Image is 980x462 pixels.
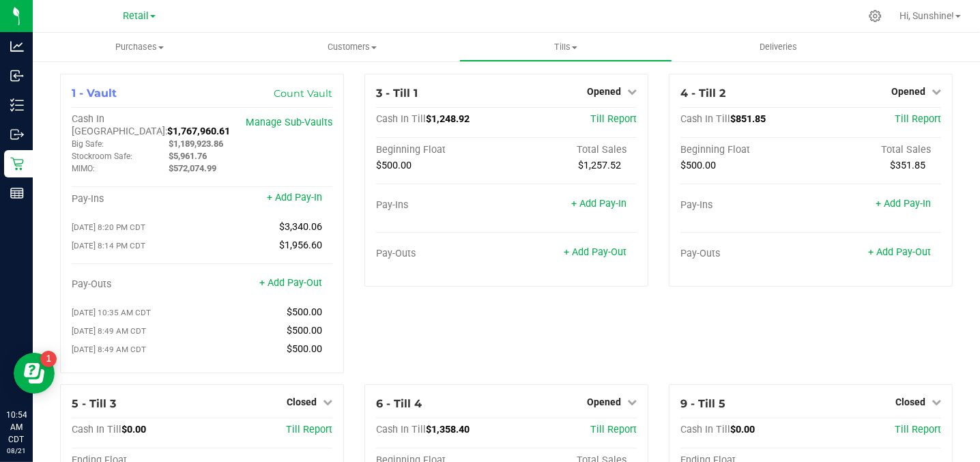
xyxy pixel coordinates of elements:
[72,278,202,291] div: Pay-Outs
[578,160,621,171] span: $1,257.52
[868,246,931,258] a: + Add Pay-Out
[167,126,230,137] span: $1,767,960.61
[287,325,322,336] span: $500.00
[730,113,766,125] span: $851.85
[587,396,621,407] span: Opened
[564,246,626,258] a: + Add Pay-Out
[811,144,941,156] div: Total Sales
[899,10,954,21] span: Hi, Sunshine!
[33,41,246,53] span: Purchases
[376,397,422,410] span: 6 - Till 4
[890,160,925,171] span: $351.85
[672,33,885,61] a: Deliveries
[274,87,332,100] a: Count Vault
[376,199,506,212] div: Pay-Ins
[72,139,104,149] span: Big Safe:
[10,157,24,171] inline-svg: Retail
[742,41,816,53] span: Deliveries
[279,221,322,233] span: $3,340.06
[72,164,95,173] span: MIMO:
[72,345,146,354] span: [DATE] 8:49 AM CDT
[72,308,151,317] span: [DATE] 10:35 AM CDT
[259,277,322,289] a: + Add Pay-Out
[169,151,207,161] span: $5,961.76
[246,41,458,53] span: Customers
[6,446,27,456] p: 08/21
[506,144,637,156] div: Total Sales
[72,151,132,161] span: Stockroom Safe:
[459,33,672,61] a: Tills
[730,424,755,435] span: $0.00
[680,424,730,435] span: Cash In Till
[376,248,506,260] div: Pay-Outs
[891,86,925,97] span: Opened
[10,128,24,141] inline-svg: Outbound
[895,396,925,407] span: Closed
[587,86,621,97] span: Opened
[10,40,24,53] inline-svg: Analytics
[10,186,24,200] inline-svg: Reports
[376,113,426,125] span: Cash In Till
[287,306,322,318] span: $500.00
[680,248,811,260] div: Pay-Outs
[121,424,146,435] span: $0.00
[72,424,121,435] span: Cash In Till
[6,409,27,446] p: 10:54 AM CDT
[680,199,811,212] div: Pay-Ins
[287,396,317,407] span: Closed
[895,113,941,125] a: Till Report
[72,326,146,336] span: [DATE] 8:49 AM CDT
[680,144,811,156] div: Beginning Float
[376,424,426,435] span: Cash In Till
[267,192,322,203] a: + Add Pay-In
[169,139,223,149] span: $1,189,923.86
[72,397,116,410] span: 5 - Till 3
[246,33,459,61] a: Customers
[876,198,931,210] a: + Add Pay-In
[279,240,322,251] span: $1,956.60
[72,87,117,100] span: 1 - Vault
[10,69,24,83] inline-svg: Inbound
[895,424,941,435] a: Till Report
[72,113,167,137] span: Cash In [GEOGRAPHIC_DATA]:
[40,351,57,367] iframe: Resource center unread badge
[680,113,730,125] span: Cash In Till
[72,193,202,205] div: Pay-Ins
[14,353,55,394] iframe: Resource center
[33,33,246,61] a: Purchases
[680,87,725,100] span: 4 - Till 2
[680,397,725,410] span: 9 - Till 5
[286,424,332,435] a: Till Report
[246,117,332,128] a: Manage Sub-Vaults
[460,41,672,53] span: Tills
[72,222,145,232] span: [DATE] 8:20 PM CDT
[10,98,24,112] inline-svg: Inventory
[169,163,216,173] span: $572,074.99
[376,160,412,171] span: $500.00
[571,198,626,210] a: + Add Pay-In
[72,241,145,250] span: [DATE] 8:14 PM CDT
[680,160,716,171] span: $500.00
[287,343,322,355] span: $500.00
[426,424,470,435] span: $1,358.40
[123,10,149,22] span: Retail
[376,144,506,156] div: Beginning Float
[426,113,470,125] span: $1,248.92
[376,87,418,100] span: 3 - Till 1
[590,424,637,435] a: Till Report
[590,113,637,125] a: Till Report
[867,10,884,23] div: Manage settings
